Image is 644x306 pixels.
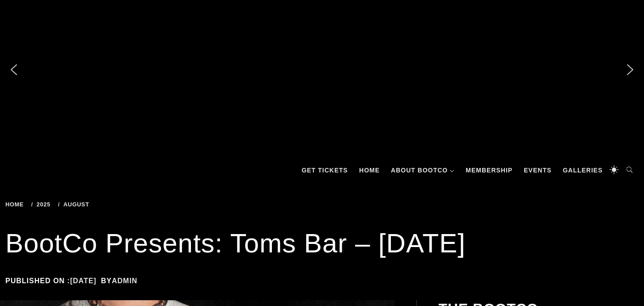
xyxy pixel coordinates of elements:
div: Breadcrumbs [5,201,231,208]
h1: BootCo Presents: Toms Bar – [DATE] [5,226,639,261]
a: GET TICKETS [297,157,352,184]
img: next arrow [623,63,637,77]
img: previous arrow [7,63,21,77]
a: Events [519,157,556,184]
span: by [101,277,142,285]
a: Galleries [558,157,607,184]
a: About BootCo [386,157,459,184]
a: 2025 [31,201,54,208]
a: Home [5,201,27,208]
a: August [58,201,93,208]
span: Published on : [5,277,101,285]
a: admin [112,277,137,285]
a: Membership [461,157,517,184]
a: [DATE] [70,277,97,285]
a: Home [355,157,384,184]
